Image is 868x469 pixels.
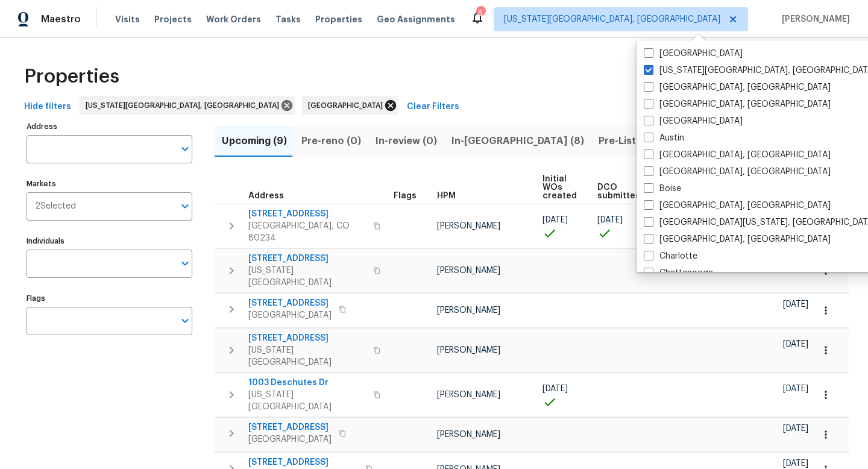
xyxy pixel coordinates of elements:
label: Address [27,123,192,130]
label: [GEOGRAPHIC_DATA], [GEOGRAPHIC_DATA] [644,81,831,93]
span: Pre-Listing (1) [599,133,664,150]
span: [US_STATE][GEOGRAPHIC_DATA] [248,265,366,289]
span: [STREET_ADDRESS] [248,332,366,344]
button: Clear Filters [402,96,464,118]
label: Charlotte [644,250,697,262]
span: Flags [394,192,417,200]
button: Open [177,198,193,215]
label: Boise [644,183,681,195]
span: Pre-reno (0) [301,133,361,150]
span: [US_STATE][GEOGRAPHIC_DATA], [GEOGRAPHIC_DATA] [86,99,284,112]
span: [STREET_ADDRESS] [248,297,332,309]
span: Hide filters [24,99,71,115]
span: [GEOGRAPHIC_DATA] [308,99,388,112]
span: Geo Assignments [377,13,455,25]
span: [PERSON_NAME] [437,430,500,439]
button: Hide filters [19,96,76,118]
span: [US_STATE][GEOGRAPHIC_DATA], [GEOGRAPHIC_DATA] [504,13,720,25]
button: Open [177,312,193,329]
label: [GEOGRAPHIC_DATA], [GEOGRAPHIC_DATA] [644,149,831,161]
span: [PERSON_NAME] [437,266,500,275]
button: Open [177,140,193,157]
label: [GEOGRAPHIC_DATA], [GEOGRAPHIC_DATA] [644,233,831,245]
span: [STREET_ADDRESS] [248,253,366,265]
span: Initial WOs created [542,175,577,200]
span: Projects [154,13,192,25]
span: [DATE] [783,459,808,468]
span: [DATE] [542,385,568,393]
span: HPM [437,192,456,200]
span: [US_STATE][GEOGRAPHIC_DATA] [248,389,366,413]
span: 1003 Deschutes Dr [248,377,366,389]
label: [GEOGRAPHIC_DATA] [644,48,743,60]
span: Tasks [275,15,301,24]
span: 2 Selected [35,201,76,212]
span: [GEOGRAPHIC_DATA] [248,433,332,445]
span: Address [248,192,284,200]
label: Flags [27,295,192,302]
span: [PERSON_NAME] [437,391,500,399]
span: Maestro [41,13,81,25]
span: [DATE] [597,216,623,224]
span: [STREET_ADDRESS] [248,208,366,220]
span: [DATE] [783,300,808,309]
span: [DATE] [783,340,808,348]
span: In-review (0) [376,133,437,150]
button: Open [177,255,193,272]
span: Work Orders [206,13,261,25]
span: Clear Filters [407,99,459,115]
label: [GEOGRAPHIC_DATA] [644,115,743,127]
label: [GEOGRAPHIC_DATA], [GEOGRAPHIC_DATA] [644,166,831,178]
span: Properties [315,13,362,25]
span: [GEOGRAPHIC_DATA], CO 80234 [248,220,366,244]
label: Chattanooga [644,267,713,279]
span: [DATE] [783,385,808,393]
span: DCO submitted [597,183,641,200]
span: Properties [24,71,119,83]
label: [GEOGRAPHIC_DATA], [GEOGRAPHIC_DATA] [644,200,831,212]
span: [STREET_ADDRESS] [248,456,358,468]
label: Austin [644,132,684,144]
div: 6 [476,7,485,19]
span: Upcoming (9) [222,133,287,150]
span: [STREET_ADDRESS] [248,421,332,433]
div: [US_STATE][GEOGRAPHIC_DATA], [GEOGRAPHIC_DATA] [80,96,295,115]
label: [GEOGRAPHIC_DATA], [GEOGRAPHIC_DATA] [644,98,831,110]
span: Visits [115,13,140,25]
span: [DATE] [783,424,808,433]
span: [PERSON_NAME] [437,346,500,354]
span: [DATE] [542,216,568,224]
label: Individuals [27,238,192,245]
span: [GEOGRAPHIC_DATA] [248,309,332,321]
label: Markets [27,180,192,187]
span: [PERSON_NAME] [437,306,500,315]
div: [GEOGRAPHIC_DATA] [302,96,398,115]
span: In-[GEOGRAPHIC_DATA] (8) [451,133,584,150]
span: [PERSON_NAME] [777,13,850,25]
span: [US_STATE][GEOGRAPHIC_DATA] [248,344,366,368]
span: [PERSON_NAME] [437,222,500,230]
